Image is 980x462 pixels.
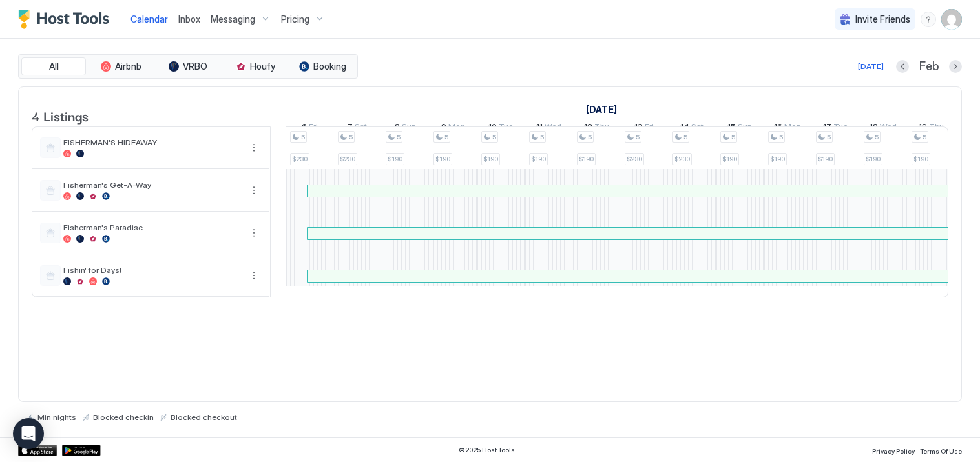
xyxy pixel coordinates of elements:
span: Sun [402,121,416,135]
span: Airbnb [115,61,141,72]
button: More options [246,225,262,241]
a: Google Play Store [62,445,101,456]
span: Fri [309,121,318,135]
span: Tue [499,121,513,135]
span: Wed [545,121,561,135]
span: 5 [540,133,544,141]
button: All [21,57,86,75]
span: $230 [674,155,690,163]
a: February 6, 2026 [298,119,321,137]
span: $230 [292,155,308,163]
button: Houfy [223,57,287,75]
span: Terms Of Use [920,447,962,455]
span: 5 [683,133,687,141]
span: 17 [823,121,831,135]
span: Thu [929,121,944,135]
button: Booking [290,57,355,75]
span: Invite Friends [855,14,910,25]
span: $190 [531,155,546,163]
a: February 19, 2026 [915,119,947,137]
span: 7 [348,121,353,135]
button: More options [246,268,262,283]
button: More options [246,140,262,156]
span: Thu [594,121,609,135]
span: 5 [827,133,831,141]
span: $230 [627,155,642,163]
span: Fisherman's Paradise [63,223,241,232]
span: 5 [923,133,926,141]
span: $190 [435,155,450,163]
span: $190 [770,155,785,163]
span: 19 [919,121,927,135]
span: 9 [441,121,446,135]
span: 13 [634,121,643,135]
span: $230 [340,155,355,163]
span: Fri [645,121,654,135]
a: Terms Of Use [920,443,962,457]
span: Sun [738,121,752,135]
div: menu [246,225,262,241]
span: Wed [880,121,897,135]
a: Host Tools Logo [18,10,115,29]
a: February 13, 2026 [631,119,657,137]
div: menu [921,12,936,27]
a: February 16, 2026 [771,119,804,137]
span: 5 [588,133,592,141]
button: VRBO [156,57,220,75]
span: 12 [584,121,592,135]
div: User profile [941,9,962,30]
span: 5 [779,133,783,141]
a: App Store [18,445,57,456]
div: tab-group [18,54,358,79]
span: $190 [388,155,402,163]
span: 5 [397,133,401,141]
a: Inbox [178,12,200,26]
a: February 11, 2026 [533,119,565,137]
span: Fishin' for Days! [63,265,241,275]
span: Privacy Policy [872,447,915,455]
span: Blocked checkin [93,412,154,422]
span: 5 [636,133,640,141]
span: Feb [919,59,939,74]
span: 8 [395,121,400,135]
a: February 18, 2026 [866,119,900,137]
span: 5 [875,133,879,141]
span: 5 [444,133,448,141]
span: Mon [448,121,465,135]
span: $190 [483,155,498,163]
span: 5 [492,133,496,141]
div: Open Intercom Messenger [13,418,44,449]
span: Sat [355,121,367,135]
span: Fisherman's Get-A-Way [63,180,241,190]
a: February 15, 2026 [724,119,755,137]
div: menu [246,183,262,198]
span: Min nights [37,412,76,422]
span: © 2025 Host Tools [459,446,515,454]
span: 16 [774,121,782,135]
span: 11 [536,121,543,135]
span: $190 [866,155,881,163]
span: VRBO [183,61,207,72]
span: 14 [680,121,689,135]
span: $190 [913,155,928,163]
a: Calendar [130,12,168,26]
span: $190 [579,155,594,163]
span: Tue [833,121,848,135]
span: 4 Listings [32,106,89,125]
span: Pricing [281,14,309,25]
span: Messaging [211,14,255,25]
span: 15 [727,121,736,135]
button: More options [246,183,262,198]
a: February 14, 2026 [677,119,707,137]
span: Mon [784,121,801,135]
button: Next month [949,60,962,73]
a: February 12, 2026 [581,119,612,137]
a: Privacy Policy [872,443,915,457]
a: February 6, 2026 [583,100,620,119]
div: menu [246,268,262,283]
span: 5 [301,133,305,141]
span: $190 [818,155,833,163]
